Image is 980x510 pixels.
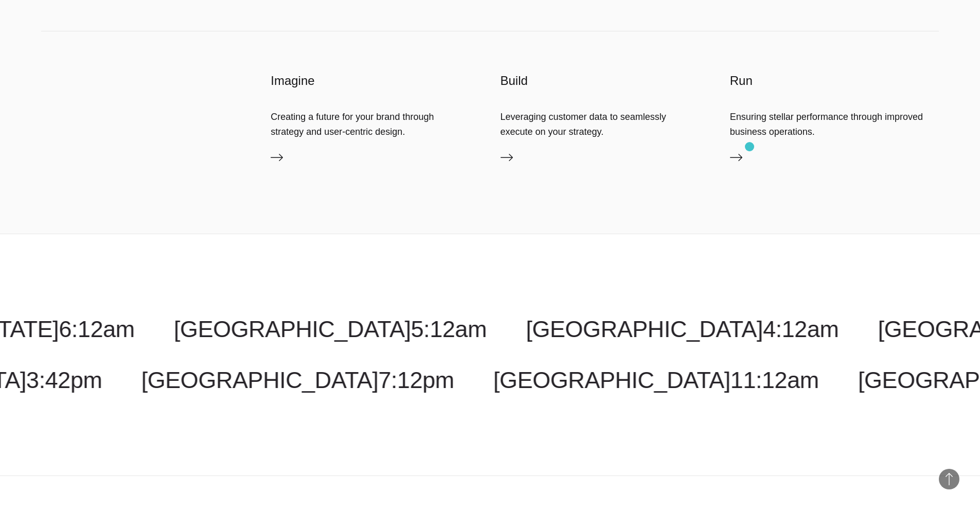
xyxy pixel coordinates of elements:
[411,316,487,342] span: 5:12am
[730,73,939,89] h3: Run
[730,110,939,138] div: Ensuring stellar performance through improved business operations.
[526,316,839,342] a: [GEOGRAPHIC_DATA]4:12am
[26,367,102,393] span: 3:42pm
[939,469,959,489] button: Back to Top
[271,73,479,89] h3: Imagine
[174,316,487,342] a: [GEOGRAPHIC_DATA]5:12am
[730,367,819,393] span: 11:12am
[493,367,819,393] a: [GEOGRAPHIC_DATA]11:12am
[501,73,709,89] h3: Build
[59,316,134,342] span: 6:12am
[271,110,479,138] div: Creating a future for your brand through strategy and user-centric design.
[141,367,454,393] a: [GEOGRAPHIC_DATA]7:12pm
[501,110,709,138] div: Leveraging customer data to seamlessly execute on your strategy.
[763,316,839,342] span: 4:12am
[378,367,454,393] span: 7:12pm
